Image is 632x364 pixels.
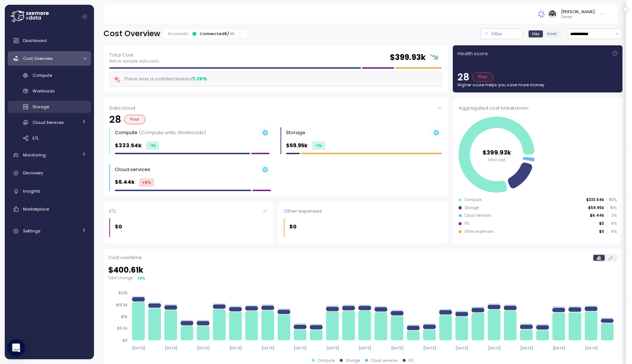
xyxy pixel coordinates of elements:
[8,202,91,216] a: Marketplace
[360,346,372,350] tspan: [DATE]
[121,314,128,319] tspan: $11k
[464,205,479,211] div: Storage
[607,221,616,226] p: 0 %
[8,132,91,144] a: ETL
[561,9,595,15] div: [PERSON_NAME]
[607,205,616,211] p: 15 %
[599,221,604,226] p: $0
[118,291,128,295] tspan: $22k
[200,31,235,37] div: Connected 6 /
[346,358,360,363] div: Storage
[108,254,142,261] p: Cost overtime
[104,29,160,39] h2: Cost Overview
[538,10,545,18] img: 68790ce639d2d68da1992664.PNG
[371,358,398,363] div: Cloud services
[390,52,426,63] h2: $ 399.93k
[230,346,242,350] tspan: [DATE]
[33,135,39,141] span: ETL
[289,223,297,231] p: $0
[464,221,470,226] div: ETL
[286,141,308,150] p: $59.95k
[549,10,556,18] img: ACg8ocLskjvUhBDgxtSFCRx4ztb74ewwa1VrVEuDBD_Ho1mrTsQB-QE=s96-c
[109,115,121,124] p: 28
[104,98,448,197] a: Data cloud28PoorCompute (Compute units, Workloads)$333.54k-1%Storage $59.95k-1%Cloud services $6....
[116,303,128,307] tspan: $16.5k
[8,101,91,113] a: Storage
[23,152,46,158] span: Monitoring
[80,14,89,19] button: Collapse navigation
[109,105,442,112] div: Data cloud
[163,30,247,38] div: Accounts:Connected6/46
[8,148,91,162] a: Monitoring
[586,197,604,202] p: $333.54k
[115,129,206,136] div: Compute
[109,52,159,59] p: Total Cost
[109,59,159,64] p: Flat vs variable data costs
[262,346,275,350] tspan: [DATE]
[8,184,91,198] a: Insights
[115,166,150,173] div: Cloud services
[294,346,307,350] tspan: [DATE]
[464,213,492,218] div: Cloud services
[607,229,616,234] p: 0 %
[458,82,618,88] p: Higher score helps you save more money
[108,265,618,276] h2: $ 400.61k
[33,120,64,125] span: Cloud Services
[123,338,128,343] tspan: $0
[104,202,273,243] a: ETL$0
[33,104,49,110] span: Storage
[458,50,488,57] p: Health score
[409,358,414,363] div: ETL
[8,51,91,66] a: Cost Overview
[229,31,235,37] p: 46
[392,346,405,350] tspan: [DATE]
[132,346,145,350] tspan: [DATE]
[197,346,210,350] tspan: [DATE]
[284,208,442,215] div: Other expenses
[588,205,604,211] p: $59.95k
[607,213,616,218] p: 2 %
[23,38,47,43] span: Dashboard
[146,141,159,150] div: -1 %
[561,15,595,20] p: Owner
[464,229,494,234] div: Other expenses
[138,276,145,281] div: ▾
[459,105,617,112] div: Aggregated cost breakdown
[424,346,437,350] tspan: [DATE]
[547,31,557,37] span: Week
[23,228,41,234] span: Settings
[8,69,91,81] a: Compute
[318,358,335,363] div: Compute
[139,178,154,187] div: +8 %
[23,206,49,212] span: Marketplace
[312,141,325,150] div: -1 %
[481,29,523,39] div: Filter
[117,326,128,331] tspan: $5.5k
[124,115,146,124] div: Poor
[115,223,122,231] p: $0
[286,129,305,136] div: Storage
[109,208,267,215] div: ETL
[482,148,511,156] tspan: $399.93k
[489,346,502,350] tspan: [DATE]
[33,72,52,78] span: Compute
[8,116,91,128] a: Cloud Services
[554,346,567,350] tspan: [DATE]
[464,197,482,202] div: Compute
[8,224,91,239] a: Settings
[108,276,133,281] p: Total change
[8,33,91,48] a: Dashboard
[8,85,91,97] a: Workloads
[33,88,55,94] span: Workloads
[522,346,534,350] tspan: [DATE]
[168,31,189,37] p: Accounts:
[587,346,599,350] tspan: [DATE]
[532,31,539,37] span: Day
[457,346,470,350] tspan: [DATE]
[7,339,25,357] div: Open Intercom Messenger
[165,346,177,350] tspan: [DATE]
[115,141,142,150] p: $333.54k
[115,178,135,186] p: $6.44k
[23,56,53,61] span: Cost Overview
[458,72,469,82] p: 28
